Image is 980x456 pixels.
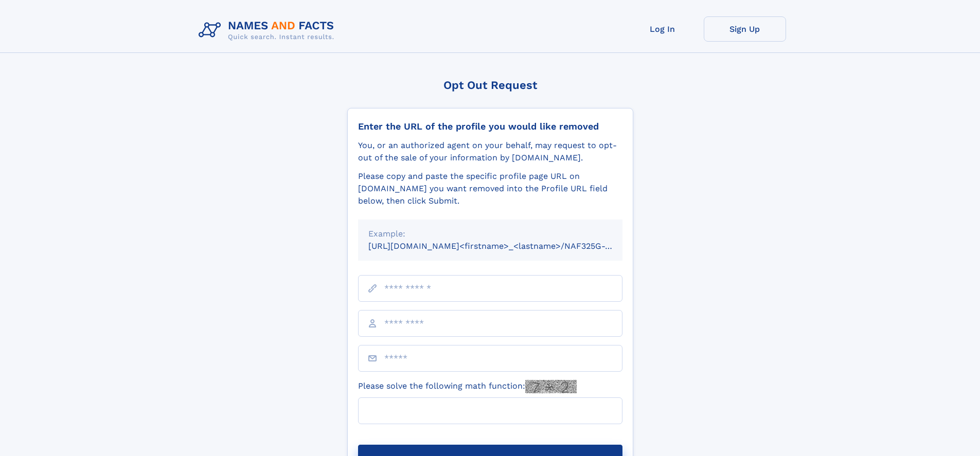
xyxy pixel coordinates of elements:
[358,121,622,132] div: Enter the URL of the profile you would like removed
[358,380,577,393] label: Please solve the following math function:
[358,170,622,207] div: Please copy and paste the specific profile page URL on [DOMAIN_NAME] you want removed into the Pr...
[358,139,622,164] div: You, or an authorized agent on your behalf, may request to opt-out of the sale of your informatio...
[368,241,642,251] small: [URL][DOMAIN_NAME]<firstname>_<lastname>/NAF325G-xxxxxxxx
[368,228,612,240] div: Example:
[621,16,704,42] a: Log In
[194,16,343,44] img: Logo Names and Facts
[347,79,633,92] div: Opt Out Request
[704,16,786,42] a: Sign Up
